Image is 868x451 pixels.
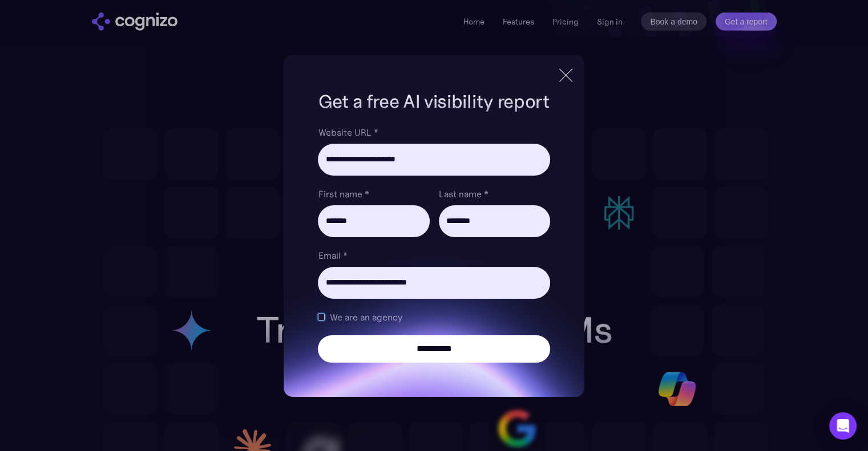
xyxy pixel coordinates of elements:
[439,187,550,201] label: Last name *
[318,249,550,262] label: Email *
[829,412,857,440] div: Open Intercom Messenger
[318,125,550,363] form: Brand Report Form
[318,89,550,114] h1: Get a free AI visibility report
[329,310,402,324] span: We are an agency
[318,187,429,201] label: First name *
[318,125,550,139] label: Website URL *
